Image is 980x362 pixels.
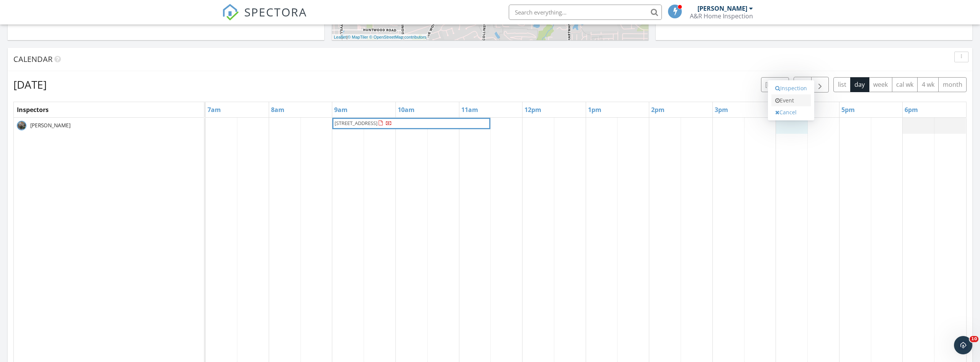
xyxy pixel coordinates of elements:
span: Inspectors [17,106,49,114]
button: Previous day [794,77,812,93]
a: 6pm [903,104,920,116]
button: cal wk [892,77,918,92]
img: The Best Home Inspection Software - Spectora [222,4,239,21]
a: SPECTORA [222,10,307,26]
a: 8am [269,104,286,116]
span: [PERSON_NAME] [29,122,72,129]
button: week [869,77,892,92]
a: 5pm [840,104,857,116]
a: 7am [206,104,223,116]
img: pxl_20210411_210359068.jpg [17,121,26,130]
a: Inspection [771,82,811,94]
a: 3pm [713,104,730,116]
span: 10 [970,336,978,342]
div: A&R Home Inspection [690,12,753,20]
a: 1pm [586,104,603,116]
a: 2pm [649,104,666,116]
a: Cancel [771,106,811,119]
button: [DATE] [761,77,789,92]
button: 4 wk [917,77,939,92]
div: [PERSON_NAME] [697,5,747,12]
h2: [DATE] [13,77,47,92]
a: Leaflet [334,35,346,39]
button: day [850,77,869,92]
input: Search everything... [509,5,662,20]
button: list [833,77,851,92]
a: 9am [332,104,350,116]
span: SPECTORA [244,4,307,20]
span: Calendar [13,54,52,64]
a: 12pm [523,104,543,116]
a: Event [771,94,811,107]
button: month [938,77,967,92]
iframe: Intercom live chat [954,336,972,354]
span: [STREET_ADDRESS] [335,120,377,127]
a: 11am [459,104,480,116]
div: | [332,34,428,41]
a: 10am [396,104,416,116]
button: Next day [811,77,829,93]
a: © MapTiler [348,35,368,39]
a: © OpenStreetMap contributors [369,35,426,39]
